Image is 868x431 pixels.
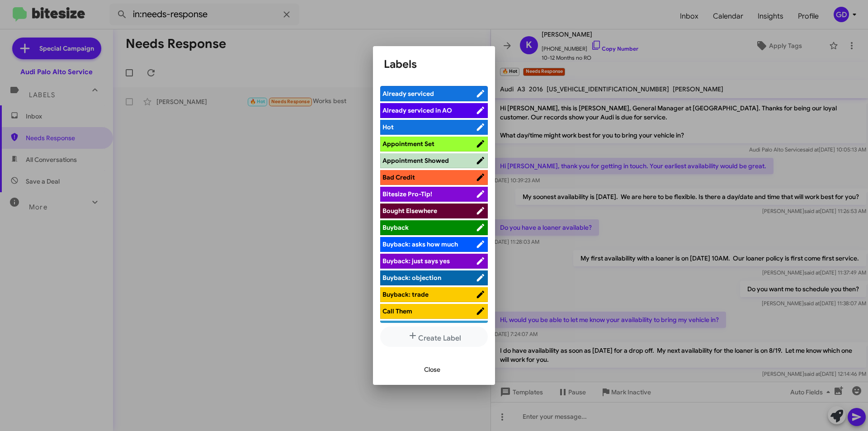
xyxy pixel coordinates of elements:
[424,361,440,378] span: Close
[382,123,394,131] span: Hot
[382,190,432,198] span: Bitesize Pro-Tip!
[382,173,415,181] span: Bad Credit
[382,257,450,265] span: Buyback: just says yes
[417,361,448,378] button: Close
[382,290,429,298] span: Buyback: trade
[382,240,458,248] span: Buyback: asks how much
[382,223,409,232] span: Buyback
[382,307,412,315] span: Call Them
[382,90,434,98] span: Already serviced
[382,140,434,148] span: Appointment Set
[382,207,437,215] span: Bought Elsewhere
[382,274,441,282] span: Buyback: objection
[380,327,488,347] button: Create Label
[382,156,449,165] span: Appointment Showed
[384,57,484,71] h1: Labels
[382,106,452,114] span: Already serviced in AO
